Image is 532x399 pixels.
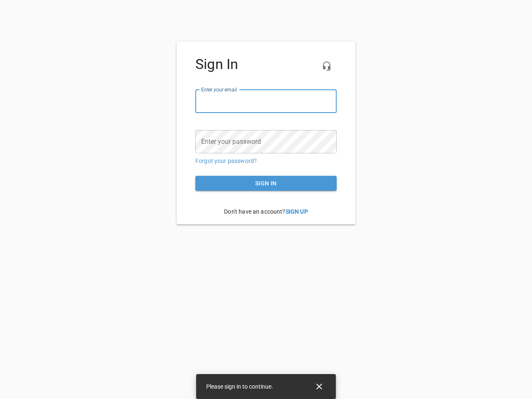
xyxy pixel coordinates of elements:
a: Sign Up [286,208,308,215]
h4: Sign In [195,56,337,73]
button: Close [309,377,329,397]
span: Sign in [202,178,330,189]
button: Sign in [195,176,337,191]
p: Don't have an account? [195,201,337,222]
span: Please sign in to continue. [206,383,273,390]
iframe: Chat [350,94,526,393]
a: Forgot your password? [195,158,257,164]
